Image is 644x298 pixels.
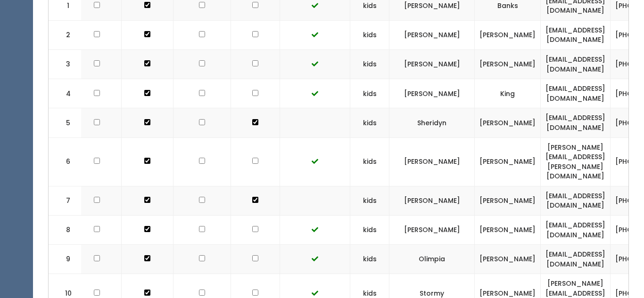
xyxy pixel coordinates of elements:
td: 6 [49,137,82,186]
td: [EMAIL_ADDRESS][DOMAIN_NAME] [541,108,611,137]
td: kids [350,20,389,49]
td: [EMAIL_ADDRESS][DOMAIN_NAME] [541,20,611,49]
td: [PERSON_NAME] [475,186,541,215]
td: [PERSON_NAME] [475,108,541,137]
td: kids [350,216,389,245]
td: [PERSON_NAME] [475,245,541,274]
td: 9 [49,245,82,274]
td: [PERSON_NAME] [389,186,475,215]
td: King [475,79,541,108]
td: kids [350,245,389,274]
td: [PERSON_NAME] [475,50,541,79]
td: [EMAIL_ADDRESS][DOMAIN_NAME] [541,50,611,79]
td: [PERSON_NAME][EMAIL_ADDRESS][PERSON_NAME][DOMAIN_NAME] [541,137,611,186]
td: 7 [49,186,82,215]
td: kids [350,50,389,79]
td: [PERSON_NAME] [389,137,475,186]
td: [PERSON_NAME] [475,216,541,245]
td: [EMAIL_ADDRESS][DOMAIN_NAME] [541,79,611,108]
td: kids [350,186,389,215]
td: [EMAIL_ADDRESS][DOMAIN_NAME] [541,245,611,274]
td: 5 [49,108,82,137]
td: [PERSON_NAME] [475,137,541,186]
td: [PERSON_NAME] [475,20,541,49]
td: [PERSON_NAME] [389,216,475,245]
td: kids [350,79,389,108]
td: Sheridyn [389,108,475,137]
td: 2 [49,20,82,49]
td: kids [350,108,389,137]
td: [PERSON_NAME] [389,20,475,49]
td: Olimpia [389,245,475,274]
td: [EMAIL_ADDRESS][DOMAIN_NAME] [541,216,611,245]
td: [PERSON_NAME] [389,79,475,108]
td: 8 [49,216,82,245]
td: [PERSON_NAME] [389,50,475,79]
td: 4 [49,79,82,108]
td: 3 [49,50,82,79]
td: [EMAIL_ADDRESS][DOMAIN_NAME] [541,186,611,215]
td: kids [350,137,389,186]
